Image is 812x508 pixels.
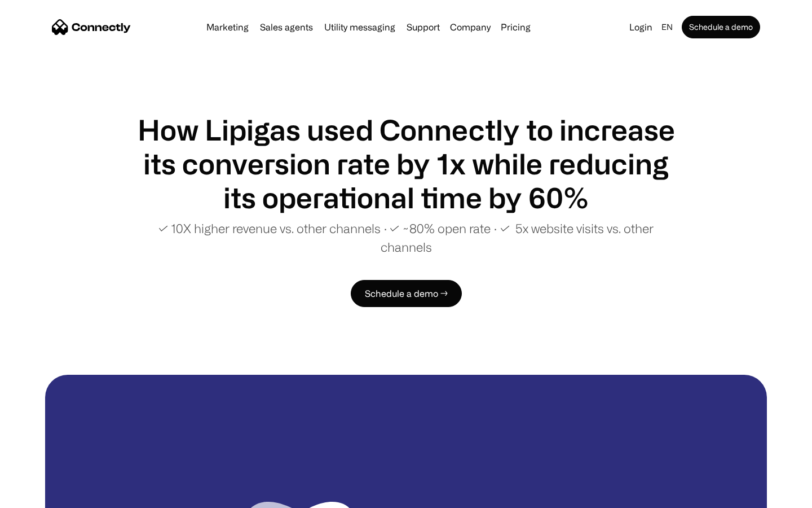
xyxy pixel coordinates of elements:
a: Pricing [496,23,535,32]
div: Company [450,19,491,35]
ul: Language list [23,488,68,504]
a: Schedule a demo [682,16,760,38]
a: Login [625,19,657,35]
div: en [661,19,673,35]
a: Support [402,23,444,32]
h1: How Lipigas used Connectly to increase its conversion rate by 1x while reducing its operational t... [135,113,677,214]
aside: Language selected: English [11,487,68,504]
a: Sales agents [255,23,317,32]
a: Schedule a demo → [351,280,462,307]
p: ✓ 10X higher revenue vs. other channels ∙ ✓ ~80% open rate ∙ ✓ 5x website visits vs. other channels [135,219,677,256]
a: Utility messaging [320,23,400,32]
a: Marketing [202,23,253,32]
